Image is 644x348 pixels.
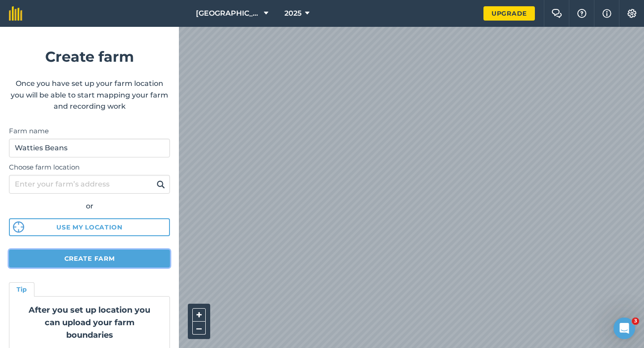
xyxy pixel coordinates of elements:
input: Enter your farm’s address [9,175,170,194]
img: A question mark icon [576,9,587,18]
label: Choose farm location [9,162,170,173]
iframe: Intercom live chat [614,318,635,339]
button: – [192,322,206,335]
span: 2025 [284,8,301,19]
img: Two speech bubbles overlapping with the left bubble in the forefront [551,9,562,18]
img: svg+xml;base64,PHN2ZyB4bWxucz0iaHR0cDovL3d3dy53My5vcmcvMjAwMC9zdmciIHdpZHRoPSIxNyIgaGVpZ2h0PSIxNy... [602,8,611,19]
label: Farm name [9,126,170,136]
div: or [9,200,170,212]
p: Once you have set up your farm location you will be able to start mapping your farm and recording... [9,78,170,112]
img: svg+xml;base64,PHN2ZyB4bWxucz0iaHR0cDovL3d3dy53My5vcmcvMjAwMC9zdmciIHdpZHRoPSIxOSIgaGVpZ2h0PSIyNC... [157,179,165,190]
img: svg%3e [13,221,24,233]
strong: After you set up location you can upload your farm boundaries [29,305,150,340]
a: Upgrade [483,6,535,21]
span: 3 [632,318,639,325]
h4: Tip [17,284,27,294]
img: fieldmargin Logo [9,6,22,21]
h1: Create farm [9,45,170,68]
button: Use my location [9,218,170,236]
img: A cog icon [627,9,637,18]
button: Create farm [9,250,170,267]
span: [GEOGRAPHIC_DATA] [196,8,260,19]
button: + [192,308,206,322]
input: Farm name [9,139,170,157]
